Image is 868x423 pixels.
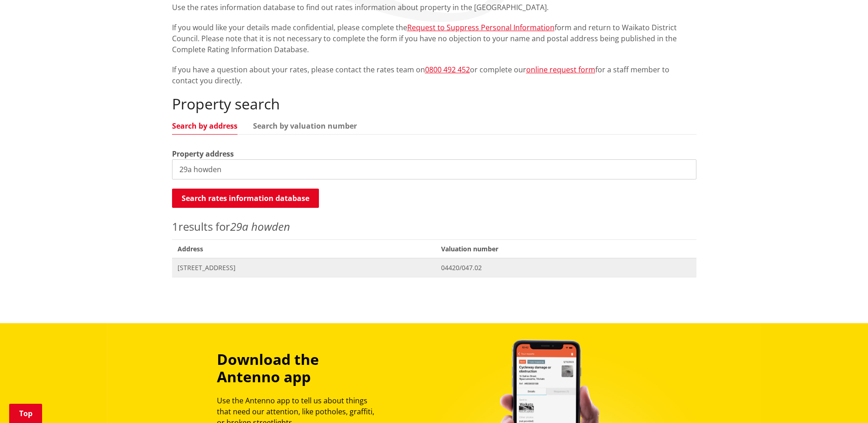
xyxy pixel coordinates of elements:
a: online request form [526,65,595,75]
a: Top [9,404,42,423]
button: Search rates information database [172,189,319,208]
span: 04420/047.02 [441,263,690,272]
h3: Download the Antenno app [217,351,383,386]
span: Valuation number [436,239,696,258]
p: If you have a question about your rates, please contact the rates team on or complete our for a s... [172,64,696,86]
a: Request to Suppress Personal Information [407,22,555,33]
input: e.g. Duke Street NGARUAWAHIA [172,159,696,179]
h2: Property search [172,95,696,113]
span: [STREET_ADDRESS] [178,263,431,272]
a: 0800 492 452 [425,65,470,75]
em: 29a howden [230,219,290,234]
p: results for [172,218,696,235]
iframe: Messenger Launcher [826,385,859,418]
a: Search by address [172,122,237,130]
span: 1 [172,219,178,234]
label: Property address [172,148,234,159]
p: Use the rates information database to find out rates information about property in the [GEOGRAPHI... [172,2,696,13]
p: If you would like your details made confidential, please complete the form and return to Waikato ... [172,22,696,55]
a: [STREET_ADDRESS] 04420/047.02 [172,258,696,277]
a: Search by valuation number [253,122,357,130]
span: Address [172,239,436,258]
